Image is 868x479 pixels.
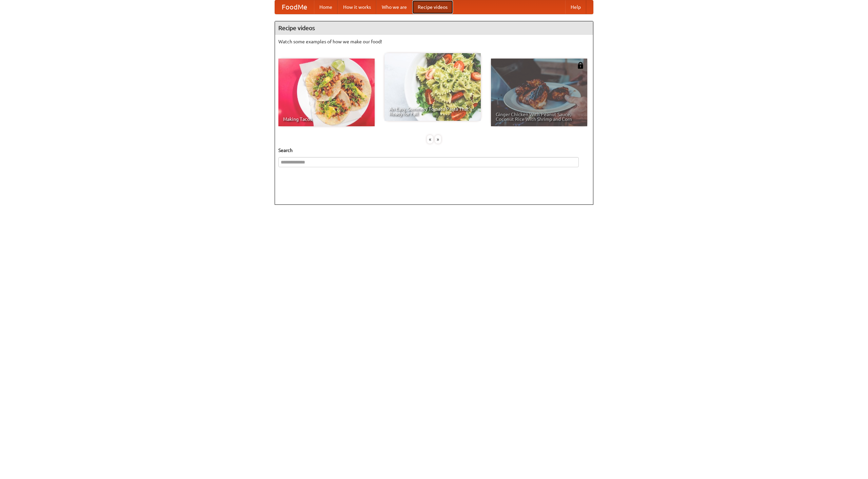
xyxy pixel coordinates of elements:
a: FoodMe [275,0,314,14]
p: Watch some examples of how we make our food! [278,38,590,45]
a: Help [565,0,586,14]
img: 483408.png [577,62,584,69]
a: An Easy, Summery Tomato Pasta That's Ready for Fall [384,53,481,121]
a: Recipe videos [412,0,453,14]
span: An Easy, Summery Tomato Pasta That's Ready for Fall [389,107,476,116]
span: Making Tacos [283,117,370,122]
h5: Search [278,147,590,154]
a: How it works [338,0,376,14]
div: « [427,135,433,144]
div: » [435,135,441,144]
a: Home [314,0,338,14]
a: Making Tacos [278,59,375,126]
h4: Recipe videos [275,21,593,35]
a: Who we are [376,0,412,14]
